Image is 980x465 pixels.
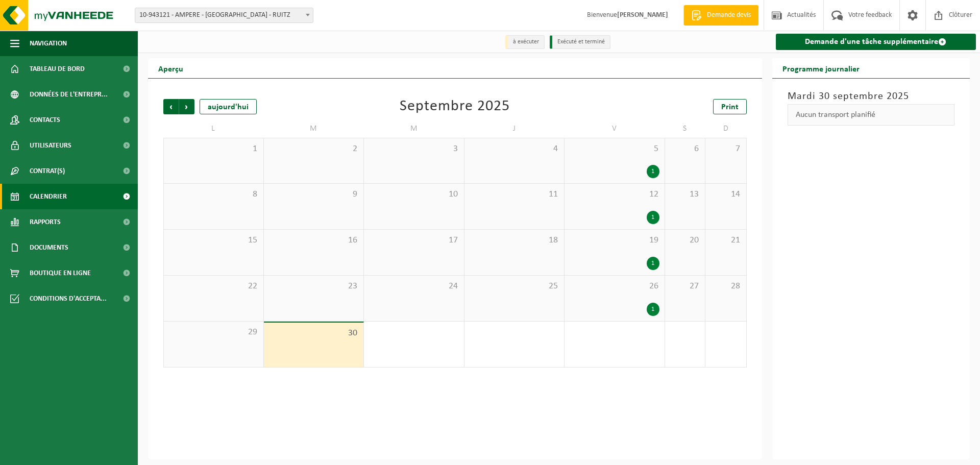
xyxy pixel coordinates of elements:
span: Suivant [179,99,194,114]
h3: Mardi 30 septembre 2025 [788,89,955,104]
span: 24 [369,281,459,292]
span: 10 [369,189,459,200]
div: 1 [647,303,659,316]
span: 19 [570,235,659,246]
td: V [565,119,665,138]
span: 10-943121 - AMPERE - VEOLIA - RUITZ [135,8,313,22]
span: 21 [710,235,741,246]
h2: Programme journalier [772,58,870,78]
td: J [464,119,565,138]
td: L [163,119,264,138]
span: Navigation [30,31,67,56]
span: 5 [570,143,659,155]
td: M [364,119,464,138]
li: Exécuté et terminé [550,35,610,49]
td: D [705,119,746,138]
span: 22 [169,281,258,292]
span: Contrat(s) [30,158,65,184]
td: M [264,119,364,138]
span: 3 [369,143,459,155]
span: 18 [470,235,559,246]
span: Contacts [30,107,60,133]
a: Demande devis [683,5,758,26]
span: 9 [269,189,359,200]
span: Données de l'entrepr... [30,82,108,107]
div: 1 [647,257,659,270]
span: Calendrier [30,184,67,209]
span: 7 [710,143,741,155]
span: Demande devis [704,10,753,20]
span: 20 [670,235,700,246]
span: 4 [470,143,559,155]
span: Boutique en ligne [30,260,91,286]
span: 26 [570,281,659,292]
span: 13 [670,189,700,200]
span: 23 [269,281,359,292]
span: 28 [710,281,741,292]
div: Septembre 2025 [400,99,510,114]
span: 15 [169,235,258,246]
span: Documents [30,235,68,260]
span: 16 [269,235,359,246]
div: 1 [647,211,659,224]
span: 17 [369,235,459,246]
span: 30 [269,328,359,339]
span: Utilisateurs [30,133,71,158]
span: 11 [470,189,559,200]
td: S [665,119,706,138]
span: Print [721,103,739,111]
span: 1 [169,143,258,155]
li: à exécuter [505,35,545,49]
strong: [PERSON_NAME] [617,11,668,19]
div: 1 [647,165,659,178]
span: Conditions d'accepta... [30,286,107,311]
div: aujourd'hui [200,99,257,114]
span: 25 [470,281,559,292]
div: Aucun transport planifié [788,104,955,126]
a: Demande d'une tâche supplémentaire [776,34,976,50]
h2: Aperçu [148,58,193,78]
span: Rapports [30,209,61,235]
span: 8 [169,189,258,200]
span: 6 [670,143,700,155]
span: 2 [269,143,359,155]
span: 27 [670,281,700,292]
span: 10-943121 - AMPERE - VEOLIA - RUITZ [135,8,313,23]
span: Précédent [163,99,179,114]
span: 14 [710,189,741,200]
span: Tableau de bord [30,56,85,82]
span: 12 [570,189,659,200]
span: 29 [169,327,258,338]
a: Print [713,99,747,114]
